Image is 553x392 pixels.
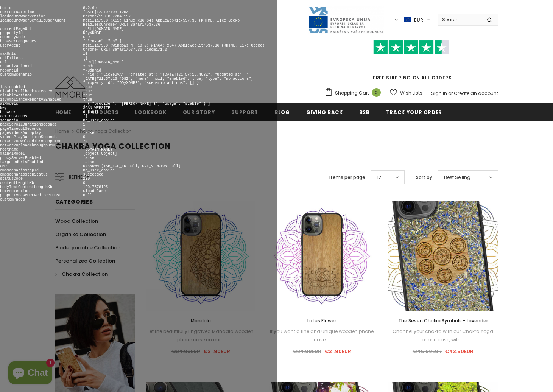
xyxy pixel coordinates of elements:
[324,54,498,74] iframe: Customer reviews powered by Trustpilot
[83,118,115,123] pre: no_user_choice
[83,110,99,114] pre: default
[444,174,470,181] span: Best Selling
[83,127,85,131] pre: 1
[83,93,92,98] pre: true
[329,174,365,181] label: Items per page
[83,193,92,198] pre: null
[83,98,92,102] pre: true
[324,348,351,355] span: €31.90EUR
[413,348,442,355] span: €45.90EUR
[83,177,90,181] pre: 200
[83,106,110,110] pre: SCAN_WEBSITE
[83,44,265,52] pre: Mozilla/5.0 (Windows NT 10.0; Win64; x64) AppleWebKit/537.36 (KHTML, like Gecko) Chrome/[URL] Saf...
[372,88,381,97] span: 0
[274,103,290,120] a: Blog
[308,6,384,34] img: Javni Razpis
[388,201,498,311] img: All Natural Handpicked Lavender Flowers
[83,168,115,173] pre: no_user_choice
[414,16,423,24] span: EUR
[83,73,253,85] pre: { "id": "LicYeUyA", "created_at": "[DATE]T21:57:16.498Z", "updated_at": "[DATE]T21:57:16.498Z", "...
[83,139,87,143] pre: 20
[431,90,447,96] a: Sign In
[306,109,343,116] span: Giving back
[83,135,85,139] pre: 0
[398,317,488,324] span: The Seven Chakra Symbols - Lavender
[83,89,92,93] pre: true
[83,39,122,44] pre: [ "en-GB", "en" ]
[308,16,384,23] a: Javni Razpis
[306,103,343,120] a: Giving back
[324,87,385,99] a: Shopping Cart 0
[83,52,87,56] pre: 10
[359,103,370,120] a: B2B
[83,160,94,164] pre: false
[83,10,128,14] pre: [DATE]T22:07:08.125Z
[293,348,321,355] span: €34.90EUR
[274,109,290,116] span: Blog
[83,31,101,35] pre: DDyXDMBE
[83,123,85,127] pre: 1
[448,90,453,96] span: or
[83,19,242,27] pre: Mozilla/5.0 (X11; Linux x86_64) AppleWebKit/537.36 (KHTML, like Gecko) HeadlessChrome/[URL] Safar...
[83,181,85,185] pre: 0
[83,60,124,64] pre: [URL][DOMAIN_NAME]
[83,173,103,177] pre: succeeded
[83,27,124,31] pre: [URL][DOMAIN_NAME]
[83,6,97,10] pre: 8.2.6e
[388,327,498,344] div: Channel your chakra with our Chakra Yoga phone case, with...
[307,317,336,324] span: Lotus Flower
[83,68,101,73] pre: YR8dnnad
[83,35,90,39] pre: GBR
[386,109,442,116] span: Track your order
[454,90,498,96] a: Create an account
[83,131,94,135] pre: false
[324,44,498,81] span: FREE SHIPPING ON ALL ORDERS
[390,86,422,100] a: Wish Lists
[373,40,449,55] img: Trust Pilot Stars
[267,317,377,325] a: Lotus Flower
[267,201,377,311] img: Introduction Tanganika Wood
[386,103,442,120] a: Track your order
[83,156,94,160] pre: false
[83,14,131,19] pre: Chrome/138.0.7204.157
[83,56,87,60] pre: []
[445,348,474,355] span: €43.50EUR
[83,114,87,118] pre: []
[83,143,87,148] pre: 10
[83,189,106,193] pre: CloudFlare
[83,85,92,89] pre: true
[388,317,498,325] a: The Seven Chakra Symbols - Lavender
[83,102,210,106] pre: [ { "provider": "[PERSON_NAME]-3", "usage": "stable" } ]
[83,164,181,168] pre: UNKNOWN (IAB_TCF_ID=null, GVL_VERSION=null)
[83,152,117,156] pre: [object Object]
[438,14,481,25] input: Search Site
[377,174,381,181] span: 12
[83,148,112,152] pre: [DOMAIN_NAME]
[359,109,370,116] span: B2B
[416,174,432,181] label: Sort by
[400,89,422,97] span: Wish Lists
[335,89,369,97] span: Shopping Cart
[83,64,94,68] pre: xandr
[267,327,377,344] div: If you want a fine and unique wooden phone case,...
[83,185,108,189] pre: 120.7578125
